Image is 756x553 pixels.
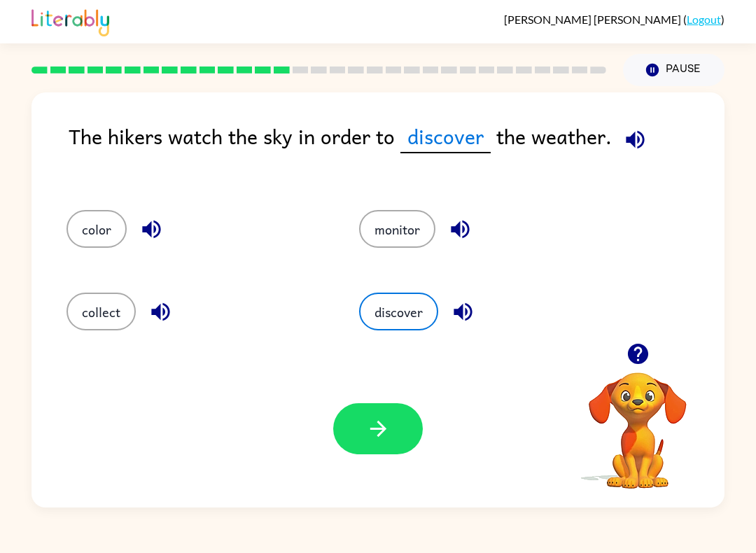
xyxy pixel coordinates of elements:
button: collect [66,293,136,330]
button: discover [359,293,438,330]
div: ( ) [504,13,724,26]
img: Literably [31,6,109,36]
span: [PERSON_NAME] [PERSON_NAME] [504,13,683,26]
button: color [66,210,127,248]
span: discover [400,120,491,153]
a: Logout [687,13,721,26]
button: Pause [623,54,724,86]
video: Your browser must support playing .mp4 files to use Literably. Please try using another browser. [568,351,708,491]
div: The hikers watch the sky in order to the weather. [69,120,724,182]
button: monitor [359,210,435,248]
